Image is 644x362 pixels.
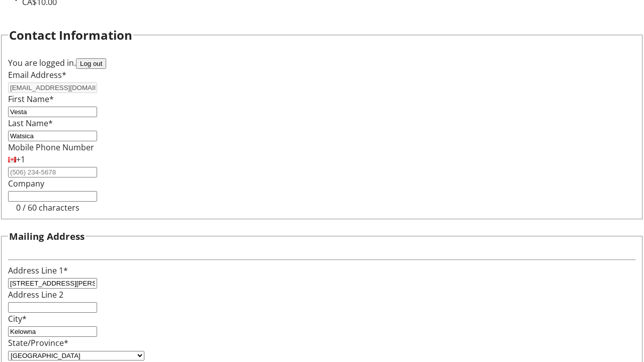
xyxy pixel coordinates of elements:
[76,58,106,69] button: Log out
[8,313,27,324] label: City*
[8,326,97,337] input: City
[8,337,68,348] label: State/Province*
[8,265,68,276] label: Address Line 1*
[8,278,97,289] input: Address
[9,26,132,44] h2: Contact Information
[8,94,54,105] label: First Name*
[8,289,63,300] label: Address Line 2
[8,178,44,189] label: Company
[8,118,53,129] label: Last Name*
[16,202,79,213] tr-character-limit: 0 / 60 characters
[8,142,94,153] label: Mobile Phone Number
[8,167,97,177] input: (506) 234-5678
[8,57,636,69] div: You are logged in.
[9,229,85,243] h3: Mailing Address
[8,69,66,80] label: Email Address*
